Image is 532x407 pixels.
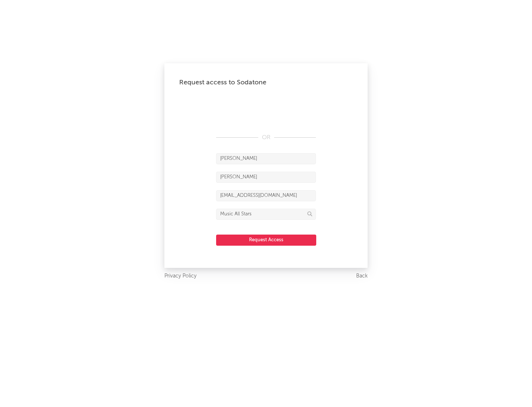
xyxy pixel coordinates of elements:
a: Back [356,272,368,281]
input: Last Name [216,172,316,183]
a: Privacy Policy [164,272,197,281]
div: OR [216,133,316,142]
input: Email [216,190,316,201]
button: Request Access [216,235,316,246]
input: Division [216,209,316,220]
input: First Name [216,153,316,164]
div: Request access to Sodatone [179,78,353,87]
